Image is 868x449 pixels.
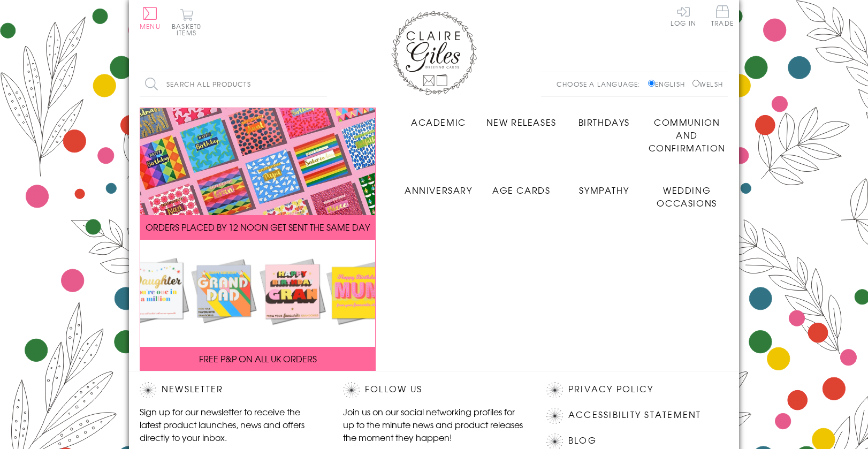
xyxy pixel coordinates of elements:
[492,184,550,196] span: Age Cards
[140,21,161,31] span: Menu
[557,79,646,89] p: Choose a language:
[568,433,597,448] a: Blog
[645,176,728,209] a: Wedding Occasions
[411,116,466,128] span: Academic
[578,116,630,128] span: Birthdays
[172,9,201,36] button: Basket0 items
[199,352,317,365] span: FREE P&P ON ALL UK ORDERS
[645,108,728,154] a: Communion and Confirmation
[391,11,477,95] img: Claire Giles Greetings Cards
[579,184,629,196] span: Sympathy
[711,5,734,26] span: Trade
[405,184,473,196] span: Anniversary
[480,108,563,128] a: New Releases
[140,7,161,29] button: Menu
[649,116,726,154] span: Communion and Confirmation
[480,176,563,196] a: Age Cards
[146,220,370,233] span: ORDERS PLACED BY 12 NOON GET SENT THE SAME DAY
[343,405,525,444] p: Join us on our social networking profiles for up to the minute news and product releases the mome...
[657,184,717,209] span: Wedding Occasions
[692,80,699,87] input: Welsh
[563,108,646,128] a: Birthdays
[343,382,525,398] h2: Follow Us
[177,21,201,37] span: 0 items
[568,382,653,397] a: Privacy Policy
[711,5,734,28] a: Trade
[140,72,327,96] input: Search all products
[648,79,690,89] label: English
[648,80,655,87] input: English
[568,408,702,422] a: Accessibility Statement
[397,176,480,196] a: Anniversary
[563,176,646,196] a: Sympathy
[486,116,557,128] span: New Releases
[671,5,696,26] a: Log In
[140,405,322,444] p: Sign up for our newsletter to receive the latest product launches, news and offers directly to yo...
[140,382,322,398] h2: Newsletter
[397,108,480,128] a: Academic
[692,79,723,89] label: Welsh
[316,72,327,96] input: Search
